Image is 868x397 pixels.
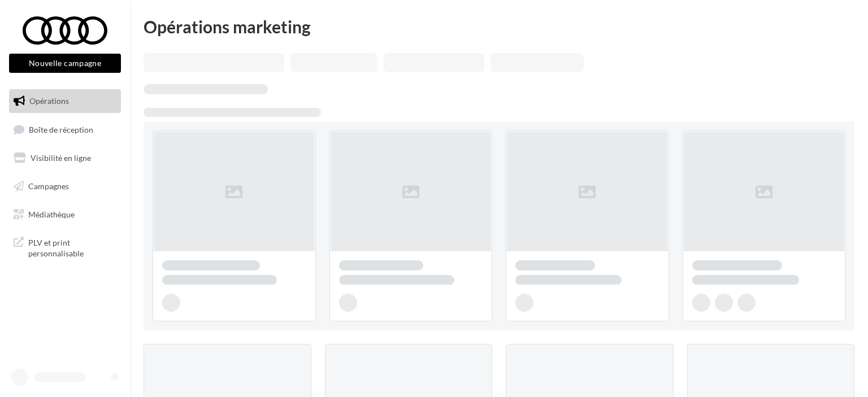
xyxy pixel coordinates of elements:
[144,18,854,35] div: Opérations marketing
[28,181,69,191] span: Campagnes
[28,209,75,219] span: Médiathèque
[7,203,123,226] a: Médiathèque
[28,235,116,259] span: PLV et print personnalisable
[7,146,123,170] a: Visibilité en ligne
[31,153,91,163] span: Visibilité en ligne
[29,124,93,134] span: Boîte de réception
[9,54,121,73] button: Nouvelle campagne
[7,89,123,113] a: Opérations
[7,117,123,142] a: Boîte de réception
[7,174,123,198] a: Campagnes
[7,230,123,264] a: PLV et print personnalisable
[29,96,69,106] span: Opérations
